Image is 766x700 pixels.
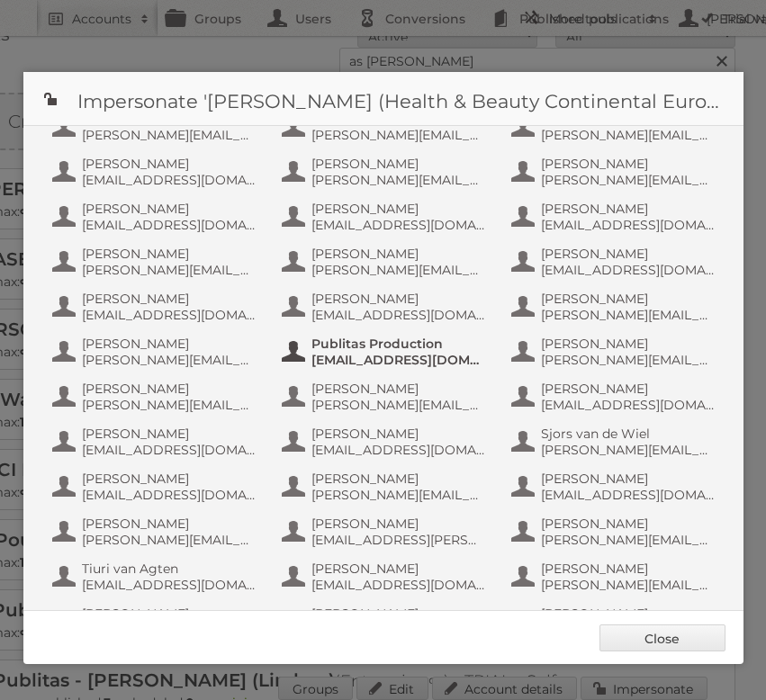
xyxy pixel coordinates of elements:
a: Close [599,624,725,651]
span: [EMAIL_ADDRESS][DOMAIN_NAME] [541,262,716,278]
span: [PERSON_NAME] [311,156,486,172]
button: [PERSON_NAME] [PERSON_NAME][EMAIL_ADDRESS][DOMAIN_NAME] [280,154,491,190]
button: [PERSON_NAME] [PERSON_NAME][EMAIL_ADDRESS][DOMAIN_NAME] [280,244,491,280]
button: [PERSON_NAME] [EMAIL_ADDRESS][DOMAIN_NAME] [509,244,721,280]
span: [EMAIL_ADDRESS][DOMAIN_NAME] [541,217,716,233]
span: [PERSON_NAME][EMAIL_ADDRESS][DOMAIN_NAME] [541,532,716,548]
span: [EMAIL_ADDRESS][DOMAIN_NAME] [82,487,257,503]
button: Tiuri van Agten [EMAIL_ADDRESS][DOMAIN_NAME] [50,559,262,595]
span: [PERSON_NAME] [82,156,257,172]
span: [PERSON_NAME] [311,381,486,397]
span: [EMAIL_ADDRESS][PERSON_NAME][DOMAIN_NAME] [311,532,486,548]
button: [PERSON_NAME] [EMAIL_ADDRESS][PERSON_NAME][DOMAIN_NAME] [280,514,491,550]
span: [PERSON_NAME] [82,246,257,262]
span: [PERSON_NAME] [82,201,257,217]
button: [PERSON_NAME] [EMAIL_ADDRESS][DOMAIN_NAME] [50,604,262,640]
button: [PERSON_NAME] [PERSON_NAME][EMAIL_ADDRESS][DOMAIN_NAME] [509,289,721,325]
span: [PERSON_NAME] [541,336,716,352]
span: [PERSON_NAME] [82,516,257,532]
span: [PERSON_NAME][EMAIL_ADDRESS][DOMAIN_NAME] [541,307,716,323]
span: [EMAIL_ADDRESS][DOMAIN_NAME] [541,487,716,503]
span: [EMAIL_ADDRESS][DOMAIN_NAME] [311,307,486,323]
span: [PERSON_NAME] [541,561,716,577]
button: [PERSON_NAME] [PERSON_NAME][EMAIL_ADDRESS][DOMAIN_NAME] [509,604,721,640]
button: [PERSON_NAME] [PERSON_NAME][EMAIL_ADDRESS][DOMAIN_NAME] [509,154,721,190]
span: [EMAIL_ADDRESS][DOMAIN_NAME] [82,172,257,188]
span: [PERSON_NAME] [311,516,486,532]
span: [PERSON_NAME][EMAIL_ADDRESS][DOMAIN_NAME] [541,127,716,143]
span: [PERSON_NAME] [82,336,257,352]
span: [EMAIL_ADDRESS][DOMAIN_NAME] [541,397,716,413]
button: [PERSON_NAME] [PERSON_NAME][EMAIL_ADDRESS][DOMAIN_NAME] [509,334,721,370]
button: [PERSON_NAME] [PERSON_NAME][EMAIL_ADDRESS][DOMAIN_NAME] [50,334,262,370]
span: [PERSON_NAME][EMAIL_ADDRESS][DOMAIN_NAME] [541,352,716,368]
span: [PERSON_NAME] [82,471,257,487]
span: [EMAIL_ADDRESS][DOMAIN_NAME] [82,217,257,233]
button: [PERSON_NAME] [EMAIL_ADDRESS][DOMAIN_NAME] [280,424,491,460]
span: [PERSON_NAME] [541,246,716,262]
span: [EMAIL_ADDRESS][DOMAIN_NAME] [311,217,486,233]
span: [PERSON_NAME] [311,471,486,487]
button: [PERSON_NAME] [EMAIL_ADDRESS][DOMAIN_NAME] [280,289,491,325]
button: [PERSON_NAME] [PERSON_NAME][EMAIL_ADDRESS][DOMAIN_NAME] [509,559,721,595]
span: [EMAIL_ADDRESS][DOMAIN_NAME] [311,442,486,458]
span: [PERSON_NAME][EMAIL_ADDRESS][DOMAIN_NAME] [311,127,486,143]
button: [PERSON_NAME] [PERSON_NAME][EMAIL_ADDRESS][DOMAIN_NAME] [509,514,721,550]
span: [PERSON_NAME][EMAIL_ADDRESS][DOMAIN_NAME] [311,487,486,503]
span: [PERSON_NAME][EMAIL_ADDRESS][DOMAIN_NAME] [541,442,716,458]
span: [PERSON_NAME] [311,426,486,442]
span: [PERSON_NAME][EMAIL_ADDRESS][DOMAIN_NAME] [311,397,486,413]
button: [PERSON_NAME] [EMAIL_ADDRESS][DOMAIN_NAME] [509,379,721,415]
button: [PERSON_NAME] [PERSON_NAME][EMAIL_ADDRESS][DOMAIN_NAME] [50,244,262,280]
span: [PERSON_NAME] [311,291,486,307]
span: [PERSON_NAME] [541,471,716,487]
button: [PERSON_NAME] [EMAIL_ADDRESS][DOMAIN_NAME] [50,469,262,505]
span: [PERSON_NAME][EMAIL_ADDRESS][DOMAIN_NAME] [82,127,257,143]
button: [PERSON_NAME] [PERSON_NAME][EMAIL_ADDRESS][DOMAIN_NAME] [50,514,262,550]
span: [PERSON_NAME] [541,291,716,307]
button: [PERSON_NAME] [EMAIL_ADDRESS][DOMAIN_NAME] [280,199,491,235]
button: [PERSON_NAME] [PERSON_NAME][EMAIL_ADDRESS][DOMAIN_NAME] [509,109,721,145]
span: [PERSON_NAME] [541,201,716,217]
span: [PERSON_NAME] [541,156,716,172]
span: [PERSON_NAME] [82,426,257,442]
button: [PERSON_NAME] [PERSON_NAME][EMAIL_ADDRESS][DOMAIN_NAME] [50,379,262,415]
button: [PERSON_NAME] [EMAIL_ADDRESS][DOMAIN_NAME] [50,289,262,325]
span: [PERSON_NAME] [311,246,486,262]
span: [PERSON_NAME][EMAIL_ADDRESS][DOMAIN_NAME] [82,352,257,368]
button: [PERSON_NAME] [PERSON_NAME][EMAIL_ADDRESS][DOMAIN_NAME] [50,109,262,145]
button: [PERSON_NAME] [PERSON_NAME][EMAIL_ADDRESS][DOMAIN_NAME] [280,469,491,505]
span: Sjors van de Wiel [541,426,716,442]
span: [PERSON_NAME][EMAIL_ADDRESS][DOMAIN_NAME] [82,262,257,278]
span: [PERSON_NAME][EMAIL_ADDRESS][DOMAIN_NAME] [541,577,716,593]
span: [PERSON_NAME] [541,606,716,622]
button: [PERSON_NAME] [EMAIL_ADDRESS][DOMAIN_NAME] [50,154,262,190]
span: [EMAIL_ADDRESS][DOMAIN_NAME] [82,442,257,458]
span: Tiuri van Agten [82,561,257,577]
span: [EMAIL_ADDRESS][DOMAIN_NAME] [82,307,257,323]
span: [PERSON_NAME] [311,201,486,217]
button: [PERSON_NAME] [EMAIL_ADDRESS][DOMAIN_NAME] [280,559,491,595]
button: [PERSON_NAME] [EMAIL_ADDRESS][DOMAIN_NAME] [280,604,491,640]
span: [PERSON_NAME][EMAIL_ADDRESS][DOMAIN_NAME] [82,532,257,548]
span: [PERSON_NAME][EMAIL_ADDRESS][DOMAIN_NAME] [311,172,486,188]
button: [PERSON_NAME] [PERSON_NAME][EMAIL_ADDRESS][DOMAIN_NAME] [280,109,491,145]
span: [EMAIL_ADDRESS][DOMAIN_NAME] [311,577,486,593]
span: [PERSON_NAME][EMAIL_ADDRESS][DOMAIN_NAME] [82,397,257,413]
span: Publitas Production [311,336,486,352]
button: [PERSON_NAME] [EMAIL_ADDRESS][DOMAIN_NAME] [50,424,262,460]
span: [PERSON_NAME] [82,291,257,307]
span: [PERSON_NAME][EMAIL_ADDRESS][DOMAIN_NAME] [541,172,716,188]
span: [PERSON_NAME] [311,606,486,622]
span: [PERSON_NAME] [82,381,257,397]
button: [PERSON_NAME] [EMAIL_ADDRESS][DOMAIN_NAME] [509,469,721,505]
span: [PERSON_NAME] [541,381,716,397]
h1: Impersonate '[PERSON_NAME] (Health & Beauty Continental Europe) B.V.' [23,72,743,126]
span: [PERSON_NAME] [82,606,257,622]
span: [PERSON_NAME] [311,561,486,577]
span: [PERSON_NAME] [541,516,716,532]
span: [PERSON_NAME][EMAIL_ADDRESS][DOMAIN_NAME] [311,262,486,278]
span: [EMAIL_ADDRESS][DOMAIN_NAME] [311,352,486,368]
button: [PERSON_NAME] [PERSON_NAME][EMAIL_ADDRESS][DOMAIN_NAME] [280,379,491,415]
button: Publitas Production [EMAIL_ADDRESS][DOMAIN_NAME] [280,334,491,370]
